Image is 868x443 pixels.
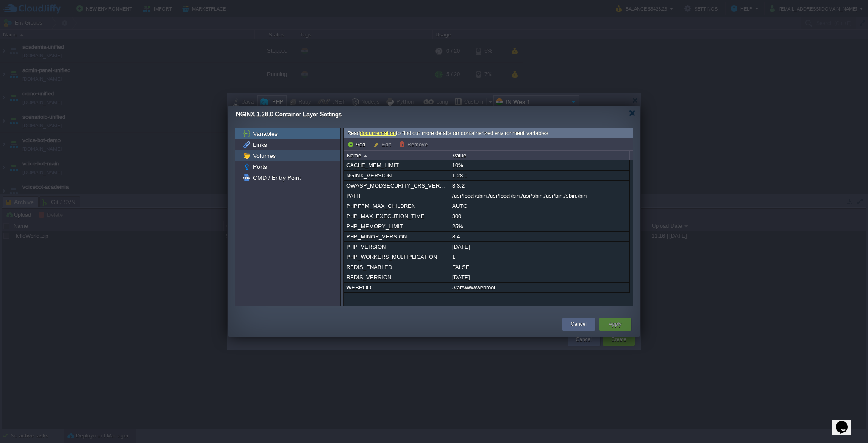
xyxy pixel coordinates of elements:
div: Value [451,151,629,160]
button: Apply [609,320,621,328]
div: PHP_WORKERS_MULTIPLICATION [344,252,449,262]
button: Remove [399,140,430,148]
div: NGINX_VERSION [344,171,449,180]
div: 8.4 [450,232,629,241]
div: PHP_MEMORY_LIMIT [344,222,449,231]
button: Cancel [571,320,587,328]
div: [DATE] [450,272,629,282]
div: PHPFPM_MAX_CHILDREN [344,201,449,211]
a: Ports [251,163,268,171]
div: PATH [344,191,449,201]
div: Name [345,151,450,160]
span: NGINX 1.28.0 Container Layer Settings [236,111,342,118]
div: PHP_MAX_EXECUTION_TIME [344,211,449,221]
div: 300 [450,211,629,221]
div: 1 [450,252,629,262]
div: REDIS_VERSION [344,272,449,282]
div: FALSE [450,262,629,272]
div: PHP_MINOR_VERSION [344,232,449,241]
div: PHP_VERSION [344,242,449,252]
div: 3.3.2 [450,181,629,191]
div: 1.28.0 [450,171,629,180]
a: Links [251,141,268,149]
div: 25% [450,222,629,231]
div: [DATE] [450,242,629,252]
div: WEBROOT [344,283,449,292]
a: CMD / Entry Point [251,174,302,182]
div: /var/www/webroot [450,283,629,292]
iframe: chat widget [832,409,860,435]
div: CACHE_MEM_LIMIT [344,160,449,170]
div: /usr/local/sbin:/usr/local/bin:/usr/sbin:/usr/bin:/sbin:/bin [450,191,629,201]
div: AUTO [450,201,629,211]
div: Read to find out more details on containerized environment variables. [344,128,633,139]
div: 10% [450,160,629,170]
button: Edit [373,140,394,148]
div: OWASP_MODSECURITY_CRS_VERSION [344,181,449,191]
a: Volumes [251,152,277,160]
button: Add [347,140,368,148]
a: Variables [251,130,279,137]
div: REDIS_ENABLED [344,262,449,272]
a: documentation [360,130,396,136]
